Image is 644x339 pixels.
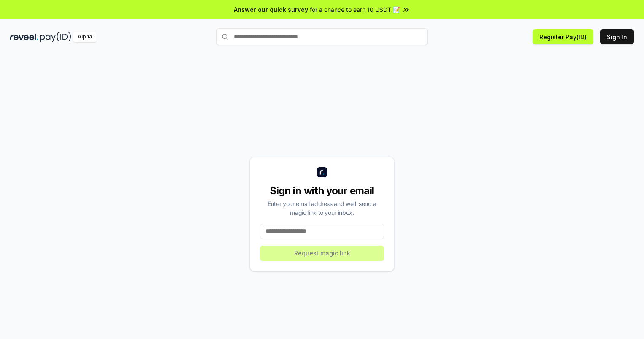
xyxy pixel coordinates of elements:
button: Register Pay(ID) [533,29,593,44]
div: Enter your email address and we’ll send a magic link to your inbox. [260,199,384,217]
button: Sign In [600,29,634,44]
div: Sign in with your email [260,184,384,198]
div: Alpha [73,32,97,42]
span: for a chance to earn 10 USDT 📝 [310,5,400,14]
span: Answer our quick survey [234,5,308,14]
img: logo_small [317,167,327,177]
img: pay_id [40,32,71,42]
img: reveel_dark [10,32,38,42]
